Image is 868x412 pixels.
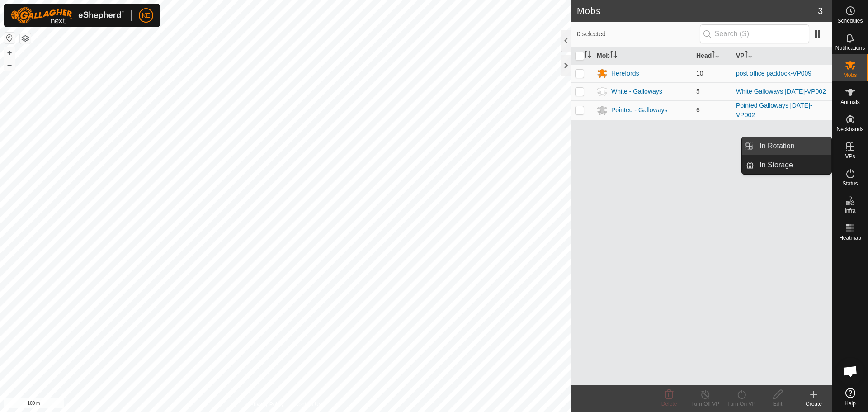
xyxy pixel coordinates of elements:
button: Reset Map [4,33,15,43]
span: Infra [844,208,855,213]
span: Heatmap [839,235,861,241]
button: Map Layers [20,33,31,44]
span: 3 [818,4,823,18]
span: 0 selected [577,29,700,39]
span: VPs [845,154,855,159]
h2: Mobs [577,5,818,16]
p-sorticon: Activate to sort [745,52,752,59]
span: Neckbands [836,127,863,132]
img: Gallagher Logo [11,7,124,24]
a: White Galloways [DATE]-VP002 [736,88,826,95]
span: 10 [696,70,703,77]
span: In Storage [759,160,793,170]
a: Privacy Policy [250,400,284,408]
a: Help [832,384,868,410]
span: Help [844,401,856,406]
p-sorticon: Activate to sort [584,52,591,59]
div: Turn Off VP [687,400,723,408]
span: 5 [696,88,700,95]
p-sorticon: Activate to sort [610,52,617,59]
span: Status [842,181,858,186]
span: Animals [840,99,860,105]
a: Open chat [837,358,864,385]
a: Pointed Galloways [DATE]-VP002 [736,102,812,118]
a: In Rotation [754,137,831,155]
li: In Storage [742,156,831,174]
li: In Rotation [742,137,831,155]
div: White - Galloways [611,87,662,96]
div: Herefords [611,69,639,78]
span: 6 [696,106,700,114]
span: Mobs [844,72,857,78]
span: In Rotation [759,141,794,152]
span: Delete [661,401,677,407]
span: KE [142,11,151,20]
div: Create [796,400,832,408]
a: Contact Us [295,400,321,408]
input: Search (S) [700,24,809,43]
button: – [4,59,15,70]
span: Schedules [837,18,863,24]
p-sorticon: Activate to sort [712,52,719,59]
span: Notifications [835,45,865,51]
div: Edit [759,400,796,408]
th: Mob [593,47,693,65]
a: In Storage [754,156,831,174]
th: VP [732,47,832,65]
a: post office paddock-VP009 [736,70,811,77]
button: + [4,47,15,58]
div: Turn On VP [723,400,759,408]
div: Pointed - Galloways [611,105,668,115]
th: Head [693,47,732,65]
